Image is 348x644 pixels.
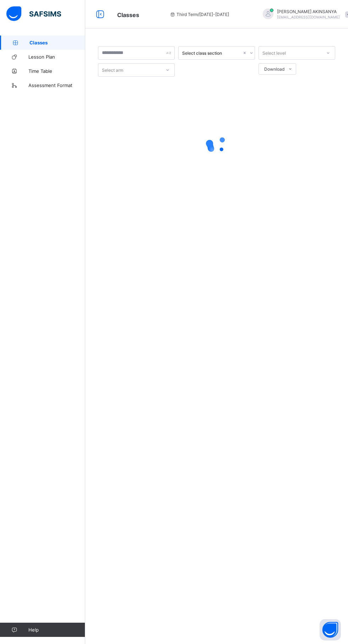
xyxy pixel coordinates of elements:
[28,82,85,88] span: Assessment Format
[264,66,284,72] span: Download
[102,63,123,77] div: Select arm
[182,50,242,56] div: Select class section
[28,68,85,74] span: Time Table
[28,54,85,60] span: Lesson Plan
[277,15,340,19] span: [EMAIL_ADDRESS][DOMAIN_NAME]
[6,6,61,21] img: safsims
[169,12,229,17] span: session/term information
[117,11,139,18] span: Classes
[28,627,85,633] span: Help
[262,46,286,60] div: Select level
[320,619,341,640] button: Open asap
[29,40,85,45] span: Classes
[277,9,340,14] span: [PERSON_NAME] AKINSANYA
